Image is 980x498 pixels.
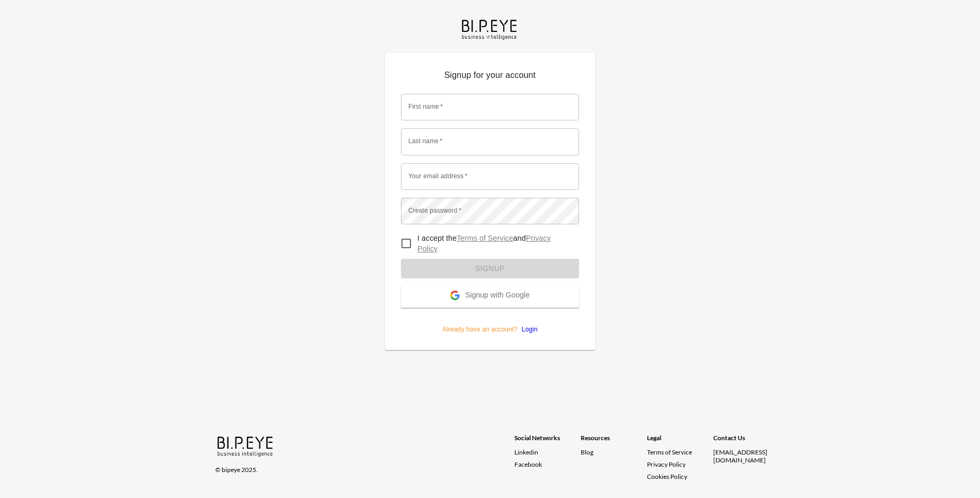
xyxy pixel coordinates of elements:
a: Terms of Service [647,448,709,456]
a: Login [518,326,538,333]
div: Resources [581,434,647,448]
p: Already have an account? [401,308,579,334]
img: bipeye-logo [460,17,520,41]
a: Linkedin [514,448,581,456]
div: Contact Us [713,434,780,448]
div: Legal [647,434,713,448]
span: Signup with Google [465,291,529,301]
img: bipeye-logo [215,434,276,458]
a: Facebook [514,460,581,468]
span: Linkedin [514,448,538,456]
div: [EMAIL_ADDRESS][DOMAIN_NAME] [713,448,780,464]
a: Cookies Policy [647,473,687,480]
a: Terms of Service [457,234,513,242]
div: Social Networks [514,434,581,448]
p: Signup for your account [401,69,579,86]
div: © bipeye 2025. [215,459,500,474]
span: Facebook [514,460,542,468]
p: I accept the and [417,233,571,254]
a: Blog [581,448,593,456]
button: Signup with Google [401,285,579,308]
a: Privacy Policy [647,460,686,468]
